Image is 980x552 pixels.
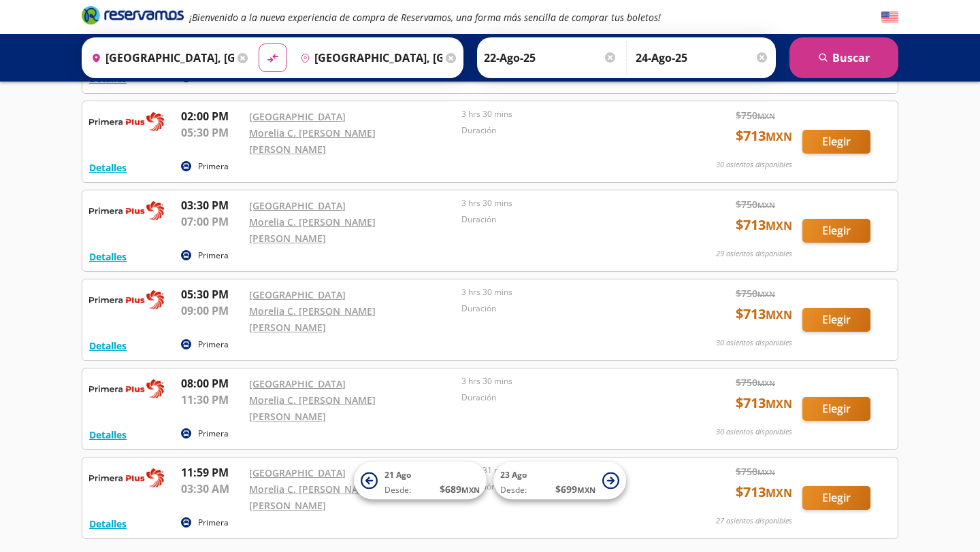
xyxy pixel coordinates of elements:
[736,215,792,235] span: $ 713
[736,108,775,122] span: $ 750
[736,393,792,413] span: $ 713
[249,466,346,479] a: [GEOGRAPHIC_DATA]
[757,200,775,210] small: MXN
[461,303,667,315] p: Duración
[577,485,595,495] small: MXN
[736,464,775,479] span: $ 750
[500,484,527,496] span: Desde:
[89,428,127,442] button: Detalles
[500,469,527,481] span: 23 Ago
[198,517,229,529] p: Primera
[89,249,127,264] button: Detalles
[89,339,127,353] button: Detalles
[736,482,792,502] span: $ 713
[181,286,242,303] p: 05:30 PM
[757,111,775,121] small: MXN
[198,339,229,351] p: Primera
[461,392,667,404] p: Duración
[82,5,184,29] a: Brand Logo
[461,108,667,120] p: 3 hrs 30 mins
[89,197,164,224] img: RESERVAMOS
[89,108,164,135] img: RESERVAMOS
[881,9,898,26] button: English
[736,304,792,324] span: $ 713
[802,130,870,154] button: Elegir
[181,392,242,408] p: 11:30 PM
[461,124,667,137] p: Duración
[295,41,443,75] input: Buscar Destino
[385,469,411,481] span: 21 Ago
[440,482,480,496] span: $ 689
[89,375,164,402] img: RESERVAMOS
[89,517,127,531] button: Detalles
[802,486,870,510] button: Elegir
[89,286,164,313] img: RESERVAMOS
[249,305,376,334] a: Morelia C. [PERSON_NAME] [PERSON_NAME]
[249,126,376,156] a: Morelia C. [PERSON_NAME] [PERSON_NAME]
[484,41,617,75] input: Elegir Fecha
[461,485,480,495] small: MXN
[461,197,667,209] p: 3 hrs 30 mins
[181,197,242,213] p: 03:30 PM
[716,337,792,349] p: 30 asientos disponibles
[198,428,229,440] p: Primera
[249,483,376,512] a: Morelia C. [PERSON_NAME] [PERSON_NAME]
[249,199,346,212] a: [GEOGRAPHIC_DATA]
[766,218,792,233] small: MXN
[555,482,595,496] span: $ 699
[493,462,626,500] button: 23 AgoDesde:$699MXN
[766,396,792,411] small: MXN
[181,213,242,230] p: 07:00 PM
[789,37,898,78] button: Buscar
[198,160,229,173] p: Primera
[89,464,164,491] img: RESERVAMOS
[716,426,792,438] p: 30 asientos disponibles
[757,378,775,388] small: MXN
[249,288,346,301] a: [GEOGRAPHIC_DATA]
[736,126,792,146] span: $ 713
[249,377,346,390] a: [GEOGRAPHIC_DATA]
[181,481,242,497] p: 03:30 AM
[198,249,229,262] p: Primera
[736,286,775,300] span: $ 750
[82,5,184,25] i: Brand Logo
[766,307,792,322] small: MXN
[461,213,667,226] p: Duración
[181,464,242,481] p: 11:59 PM
[736,375,775,390] span: $ 750
[249,215,376,245] a: Morelia C. [PERSON_NAME] [PERSON_NAME]
[249,394,376,423] a: Morelia C. [PERSON_NAME] [PERSON_NAME]
[757,467,775,477] small: MXN
[757,289,775,299] small: MXN
[636,41,769,75] input: Opcional
[766,485,792,500] small: MXN
[802,308,870,332] button: Elegir
[189,11,661,24] em: ¡Bienvenido a la nueva experiencia de compra de Reservamos, una forma más sencilla de comprar tus...
[802,219,870,243] button: Elegir
[89,160,127,175] button: Detalles
[461,375,667,387] p: 3 hrs 30 mins
[766,129,792,144] small: MXN
[354,462,487,500] button: 21 AgoDesde:$689MXN
[716,248,792,260] p: 29 asientos disponibles
[461,286,667,298] p: 3 hrs 30 mins
[736,197,775,211] span: $ 750
[181,124,242,141] p: 05:30 PM
[802,397,870,421] button: Elegir
[385,484,411,496] span: Desde:
[181,108,242,124] p: 02:00 PM
[86,41,234,75] input: Buscar Origen
[716,159,792,171] p: 30 asientos disponibles
[716,515,792,527] p: 27 asientos disponibles
[249,110,346,123] a: [GEOGRAPHIC_DATA]
[181,303,242,319] p: 09:00 PM
[181,375,242,392] p: 08:00 PM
